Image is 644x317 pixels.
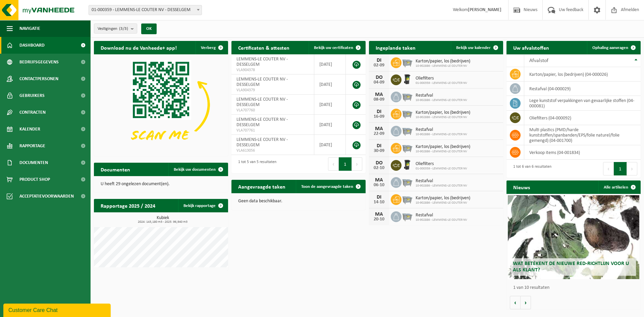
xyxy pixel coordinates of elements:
span: 10-902886 - LEMMENS-LE COUTER NV [416,115,470,119]
button: 1 [614,162,627,175]
span: 10-902886 - LEMMENS-LE COUTER NV [416,98,467,102]
div: DI [372,109,386,114]
button: Vorige [510,296,521,309]
span: LEMMENS-LE COUTER NV - DESSELGEM [236,117,288,127]
strong: [PERSON_NAME] [468,7,501,12]
div: 02-10 [372,166,386,170]
div: MA [372,126,386,131]
span: 10-902886 - LEMMENS-LE COUTER NV [416,184,467,188]
div: 06-10 [372,183,386,188]
span: Karton/papier, los (bedrijven) [416,144,470,150]
span: Bekijk uw kalender [456,46,491,50]
td: lege kunststof verpakkingen van gevaarlijke stoffen (04-000081) [524,96,641,111]
div: MA [372,212,386,217]
span: Rapportage [19,138,45,154]
a: Alle artikelen [598,180,640,194]
div: MA [372,92,386,97]
td: restafval (04-000029) [524,82,641,96]
img: WB-0240-HPE-BK-01 [401,73,413,85]
span: Restafval [416,213,467,218]
span: 01-000359 - LEMMENS-LE COUTER NV - DESSELGEM [89,5,202,15]
img: Download de VHEPlus App [94,54,228,155]
div: DI [372,195,386,200]
td: [DATE] [314,54,346,74]
span: 01-000359 - LEMMENS-LE COUTER NV [416,167,467,171]
span: Contactpersonen [19,70,58,87]
span: VLA707761 [236,128,309,133]
span: Documenten [19,154,48,171]
h2: Aangevraagde taken [231,180,292,193]
td: oliefilters (04-000092) [524,111,641,125]
img: WB-2500-GAL-GY-01 [401,125,413,136]
span: 10-902886 - LEMMENS-LE COUTER NV [416,201,470,205]
a: Bekijk uw certificaten [309,41,365,54]
td: [DATE] [314,135,346,155]
span: VLA904378 [236,67,309,73]
span: VLA707760 [236,108,309,113]
button: Previous [328,157,339,171]
img: WB-2500-GAL-GY-01 [401,91,413,102]
span: VLA904379 [236,88,309,93]
h2: Rapportage 2025 / 2024 [94,199,162,212]
div: MA [372,177,386,183]
span: Afvalstof [529,58,548,63]
span: 10-902886 - LEMMENS-LE COUTER NV [416,133,467,137]
span: Contracten [19,104,46,121]
span: Restafval [416,127,467,133]
span: 10-902886 - LEMMENS-LE COUTER NV [416,218,467,222]
p: U heeft 29 ongelezen document(en). [101,182,221,187]
div: 30-09 [372,149,386,153]
count: (3/3) [119,27,128,31]
span: Vestigingen [98,24,128,34]
h3: Kubiek [97,216,228,224]
a: Bekijk rapportage [178,199,227,212]
button: Vestigingen(3/3) [94,23,137,34]
a: Toon de aangevraagde taken [296,180,365,193]
h2: Certificaten & attesten [231,41,296,54]
span: Wat betekent de nieuwe RED-richtlijn voor u als klant? [513,261,629,273]
div: DO [372,160,386,166]
span: Bekijk uw certificaten [314,46,353,50]
td: [DATE] [314,95,346,115]
span: LEMMENS-LE COUTER NV - DESSELGEM [236,97,288,107]
span: 01-000359 - LEMMENS-LE COUTER NV [416,81,467,85]
span: VLA613056 [236,148,309,153]
img: WB-2500-GAL-GY-01 [401,142,413,153]
span: LEMMENS-LE COUTER NV - DESSELGEM [236,137,288,148]
button: Previous [603,162,614,175]
a: Ophaling aanvragen [587,41,640,54]
div: 08-09 [372,97,386,102]
span: Bekijk uw documenten [174,167,216,172]
span: Product Shop [19,171,50,188]
span: Toon de aangevraagde taken [301,184,353,189]
div: 04-09 [372,80,386,85]
span: LEMMENS-LE COUTER NV - DESSELGEM [236,77,288,87]
span: Restafval [416,93,467,98]
button: Next [627,162,637,175]
img: WB-2500-GAL-GY-01 [401,108,413,119]
span: Bedrijfsgegevens [19,54,59,70]
iframe: chat widget [3,302,112,317]
button: 1 [339,157,352,171]
div: 16-09 [372,114,386,119]
img: WB-2500-GAL-GY-01 [401,56,413,68]
p: 1 van 10 resultaten [513,285,637,290]
button: OK [141,23,157,34]
button: Next [352,157,362,171]
span: Karton/papier, los (bedrijven) [416,196,470,201]
div: DI [372,143,386,149]
span: Navigatie [19,20,40,37]
img: WB-2500-GAL-GY-01 [401,193,413,205]
div: DO [372,75,386,80]
div: DI [372,58,386,63]
span: Dashboard [19,37,45,54]
td: multi plastics (PMD/harde kunststoffen/spanbanden/EPS/folie naturel/folie gemengd) (04-001700) [524,125,641,145]
span: 01-000359 - LEMMENS-LE COUTER NV - DESSELGEM [89,5,202,15]
span: Oliefilters [416,76,467,81]
td: karton/papier, los (bedrijven) (04-000026) [524,67,641,82]
td: [DATE] [314,115,346,135]
span: Acceptatievoorwaarden [19,188,74,205]
td: verkoop items (04-001834) [524,145,641,160]
span: 10-902886 - LEMMENS-LE COUTER NV [416,150,470,154]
